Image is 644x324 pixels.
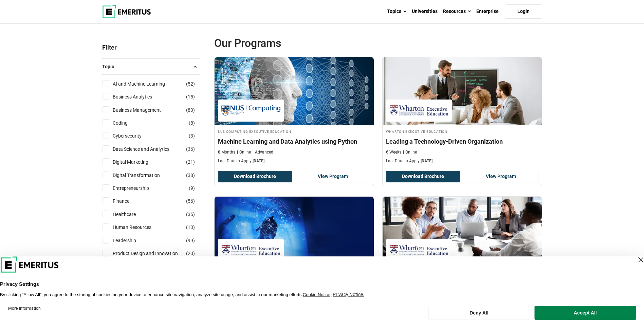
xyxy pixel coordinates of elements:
a: Leadership Course by Wharton Executive Education - October 7, 2025 Wharton Executive Education Wh... [383,57,542,168]
h4: Leading a Technology-Driven Organization [386,137,538,146]
span: 3 [190,133,193,139]
a: Cybersecurity [113,132,155,140]
span: 99 [188,238,193,243]
a: Digital Marketing [113,158,162,166]
span: 13 [188,224,193,230]
a: View Program [464,171,538,182]
span: ( ) [186,158,195,166]
span: 35 [188,212,193,217]
h4: Machine Learning and Data Analytics using Python [218,137,370,146]
a: AI and Machine Learning Course by NUS Computing Executive Education - October 6, 2025 NUS Computi... [215,57,374,168]
span: ( ) [186,237,195,244]
h4: Wharton Executive Education [386,128,538,134]
p: Advanced [253,149,273,155]
span: 56 [188,198,193,204]
span: ( ) [186,80,195,88]
span: 8 [190,120,193,126]
button: Download Brochure [386,171,461,182]
a: Business Management [113,106,174,114]
img: Technology Acceleration Program | Online Technology Course [215,197,374,265]
span: ( ) [186,172,195,179]
p: Last Date to Apply: [218,158,370,164]
a: Human Resources [113,223,165,231]
span: ( ) [186,211,195,218]
img: NUS Computing Executive Education [221,103,280,118]
span: ( ) [189,184,195,192]
span: [DATE] [253,159,264,163]
a: Leadership [113,237,150,244]
img: Wharton Executive Education [389,103,448,118]
span: ( ) [186,106,195,114]
span: 80 [188,107,193,113]
span: ( ) [186,250,195,257]
a: Data Science and Analytics [113,145,183,153]
span: 52 [188,81,193,87]
a: Coding [113,119,141,127]
p: Online [403,149,417,155]
button: Topic [102,61,200,72]
button: Download Brochure [218,171,293,182]
a: Digital Transformation [113,172,173,179]
a: Finance [113,197,143,205]
span: 36 [188,146,193,152]
span: ( ) [189,119,195,127]
a: Business Analytics [113,93,166,101]
h4: NUS Computing Executive Education [218,128,370,134]
img: Leading a Technology-Driven Organization | Online Leadership Course [383,57,542,125]
img: Wharton Executive Education [389,242,448,258]
a: Leadership Course by Wharton Executive Education - October 9, 2025 Wharton Executive Education Wh... [383,197,542,307]
span: ( ) [186,197,195,205]
p: 6 Weeks [386,149,401,155]
a: AI and Machine Learning [113,80,179,88]
span: [DATE] [421,159,433,163]
img: Machine Learning and Data Analytics using Python | Online AI and Machine Learning Course [215,57,374,125]
span: ( ) [186,145,195,153]
a: Technology Course by Wharton Executive Education - October 9, 2025 Wharton Executive Education Wh... [215,197,374,307]
a: Entrepreneurship [113,184,163,192]
span: 15 [188,94,193,100]
p: Last Date to Apply: [386,158,538,164]
a: View Program [296,171,370,182]
span: 9 [190,185,193,191]
img: Future of Work: Leading Modern Workplaces | Online Leadership Course [383,197,542,265]
span: ( ) [189,132,195,140]
p: Filter [102,36,200,58]
p: Online [237,149,251,155]
span: ( ) [186,223,195,231]
span: ( ) [186,93,195,101]
img: Wharton Executive Education [221,242,280,258]
a: Login [505,4,542,19]
span: 38 [188,173,193,178]
a: Product Design and Innovation [113,250,191,257]
span: 20 [188,251,193,256]
a: Healthcare [113,211,149,218]
span: Topic [102,63,119,70]
p: 8 Months [218,149,235,155]
span: 21 [188,159,193,165]
span: Our Programs [214,36,378,50]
